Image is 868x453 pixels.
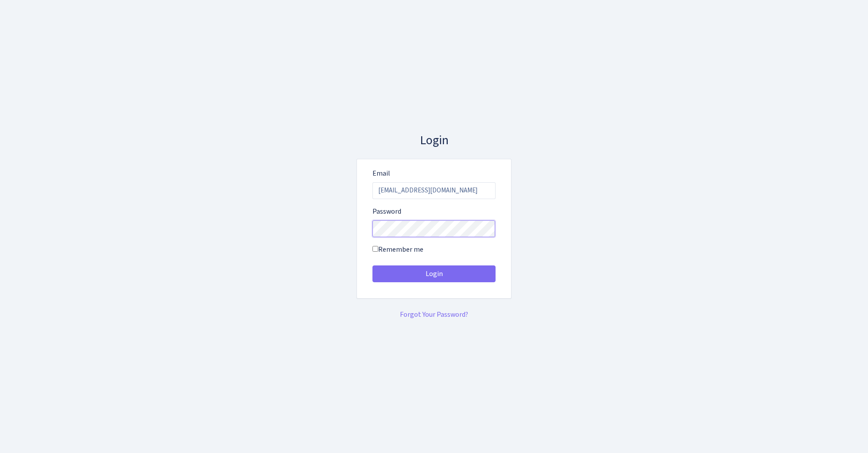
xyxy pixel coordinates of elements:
[356,133,511,148] h3: Login
[372,206,401,217] label: Password
[372,244,423,255] label: Remember me
[372,265,496,282] button: Login
[372,246,378,252] input: Remember me
[400,310,468,319] a: Forgot Your Password?
[372,168,390,179] label: Email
